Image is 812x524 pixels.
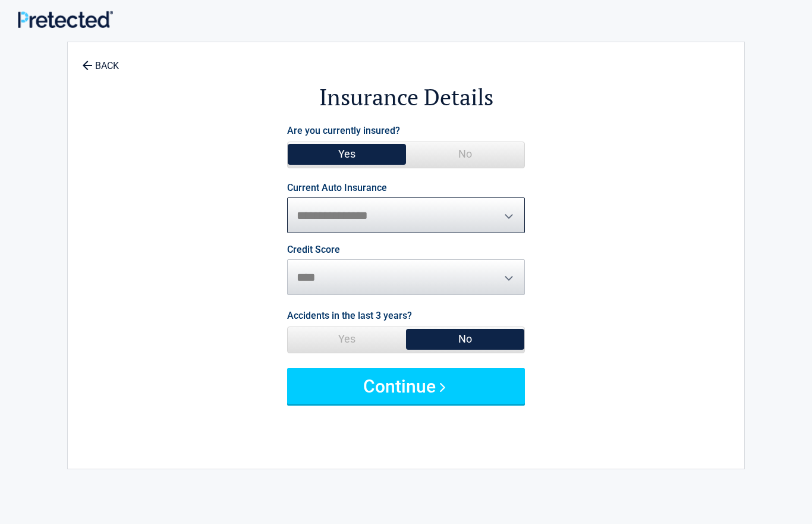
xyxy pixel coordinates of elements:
[406,142,524,166] span: No
[406,327,524,351] span: No
[287,123,400,139] label: Are you currently insured?
[287,368,525,404] button: Continue
[288,142,406,166] span: Yes
[133,82,679,112] h2: Insurance Details
[288,327,406,351] span: Yes
[287,183,387,193] label: Current Auto Insurance
[287,245,340,255] label: Credit Score
[18,11,113,28] img: Main Logo
[287,308,412,324] label: Accidents in the last 3 years?
[80,50,121,71] a: BACK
